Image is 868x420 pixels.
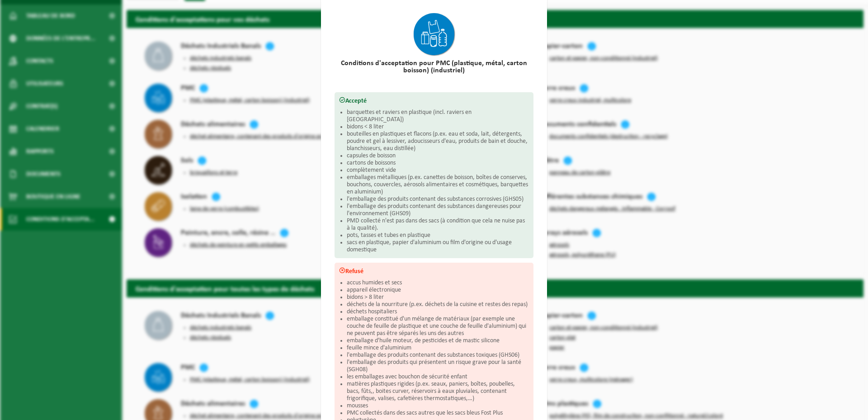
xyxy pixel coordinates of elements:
[347,239,529,254] li: sacs en plastique, papier d'aluminium ou film d'origine ou d'usage domestique
[347,316,529,337] li: emballage constitué d'un mélange de matériaux (par exemple une couche de feuille de plastique et ...
[347,410,529,417] li: PMC collectés dans des sacs autres que les sacs bleus Fost Plus
[347,152,529,160] li: capsules de boisson
[347,167,529,174] li: complètement vide
[347,287,529,294] li: appareil électronique
[339,97,529,104] h3: Accepté
[347,174,529,196] li: emballages métalliques (p.ex. canettes de boisson, boîtes de conserves, bouchons, couvercles, aér...
[347,203,529,217] li: l'emballage des produits contenant des substances dangereuses pour l'environnement (GHS09)
[347,294,529,301] li: bidons > 8 liter
[347,196,529,203] li: l'emballage des produits contenant des substances corrosives (GHS05)
[347,160,529,167] li: cartons de boissons
[335,60,533,74] h2: Conditions d'acceptation pour PMC (plastique, métal, carton boisson) (industriel)
[347,373,529,381] li: les emballages avec bouchon de sécurité enfant
[347,308,529,316] li: déchets hospitaliers
[347,279,529,287] li: accus humides et secs
[339,267,529,275] h3: Refusé
[347,301,529,308] li: déchets de la nourriture (p.ex. déchets de la cuisine et restes des repas)
[347,109,529,123] li: barquettes et raviers en plastique (incl. raviers en [GEOGRAPHIC_DATA])
[347,381,529,402] li: matières plastiques rigides (p.ex. seaux, paniers, boîtes, poubelles, bacs, fûts,, boites curver,...
[347,344,529,352] li: feuille mince d'aluminium
[347,217,529,232] li: PMD collecté n'est pas dans des sacs (à condition que cela ne nuise pas à la qualité).
[347,359,529,373] li: l'emballage des produits qui présentent un risque grave pour la santé (SGH08)
[347,337,529,344] li: emballage d'huile moteur, de pesticides et de mastic silicone
[347,232,529,239] li: pots, tasses et tubes en plastique
[347,402,529,410] li: mousses
[347,131,529,152] li: bouteilles en plastiques et flacons (p.ex. eau et soda, lait, détergents, poudre et gel à lessive...
[347,123,529,131] li: bidons < 8 liter
[347,352,529,359] li: l'emballage des produits contenant des substances toxiques (GHS06)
